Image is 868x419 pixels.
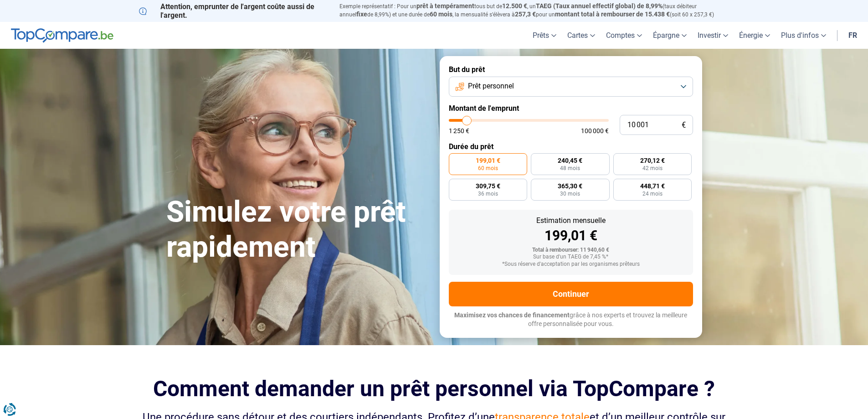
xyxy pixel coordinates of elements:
[527,22,562,49] a: Prêts
[642,166,663,171] span: 42 mois
[339,2,729,19] p: Exemple représentatif : Pour un tous but de , un (taux débiteur annuel de 8,99%) et une durée de ...
[449,282,693,306] button: Continuer
[734,22,776,49] a: Énergie
[476,183,500,189] span: 309,75 €
[449,142,693,151] label: Durée du prêt
[449,311,693,329] p: grâce à nos experts et trouvez la meilleure offre personnalisée pour vous.
[581,128,609,134] span: 100 000 €
[555,10,670,18] span: montant total à rembourser de 15.438 €
[682,121,686,129] span: €
[11,28,113,43] img: TopCompare
[449,128,469,134] span: 1 250 €
[558,183,582,189] span: 365,30 €
[356,10,367,18] span: fixe
[843,22,863,49] a: fr
[139,2,329,20] p: Attention, emprunter de l'argent coûte aussi de l'argent.
[478,191,498,197] span: 36 mois
[478,166,498,171] span: 60 mois
[449,104,693,113] label: Montant de l'emprunt
[476,157,500,164] span: 199,01 €
[502,2,527,10] span: 12.500 €
[692,22,734,49] a: Investir
[601,22,647,49] a: Comptes
[166,195,429,265] h1: Simulez votre prêt rapidement
[430,10,452,18] span: 60 mois
[558,157,582,164] span: 240,45 €
[776,22,832,49] a: Plus d'infos
[456,254,686,260] div: Sur base d'un TAEG de 7,45 %*
[449,65,693,74] label: But du prêt
[536,2,663,10] span: TAEG (Taux annuel effectif global) de 8,99%
[416,2,474,10] span: prêt à tempérament
[640,157,665,164] span: 270,12 €
[456,247,686,253] div: Total à rembourser: 11 940,60 €
[456,217,686,224] div: Estimation mensuelle
[642,191,663,197] span: 24 mois
[560,191,580,197] span: 30 mois
[139,376,729,401] h2: Comment demander un prêt personnel via TopCompare ?
[515,10,536,18] span: 257,3 €
[454,311,570,319] span: Maximisez vos chances de financement
[647,22,692,49] a: Épargne
[560,166,580,171] span: 48 mois
[640,183,665,189] span: 448,71 €
[449,77,693,97] button: Prêt personnel
[562,22,601,49] a: Cartes
[468,81,514,91] span: Prêt personnel
[456,229,686,243] div: 199,01 €
[456,261,686,268] div: *Sous réserve d'acceptation par les organismes prêteurs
